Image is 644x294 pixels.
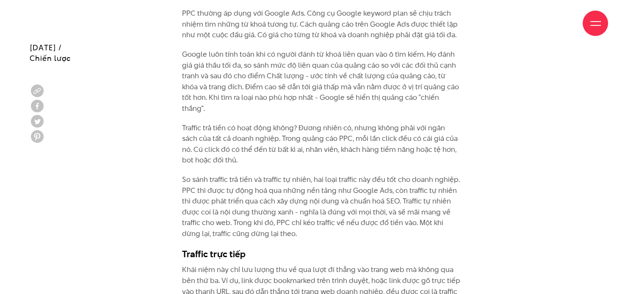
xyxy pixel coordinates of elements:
span: [DATE] / Chiến lược [30,42,71,63]
p: Google luôn tính toán khi có người đánh từ khoá liên quan vào ô tìm kiếm. Họ đánh giá giá thầu tố... [182,49,462,114]
h3: Traffic trực tiếp [182,247,462,260]
p: Traffic trả tiền có hoạt động không? Đương nhiên có, nhưng không phải với ngân sách của tất cả do... [182,123,462,166]
p: So sánh traffic trả tiền và traffic tự nhiên, hai loại traffic này đều tốt cho doanh nghiệp. PPC ... [182,174,462,239]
